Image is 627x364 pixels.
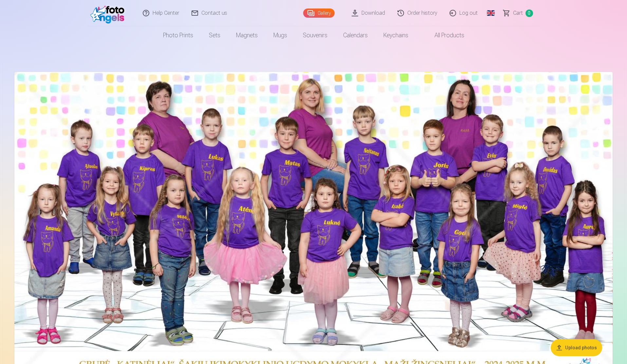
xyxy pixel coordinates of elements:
[416,26,472,44] a: All products
[376,26,416,44] a: Keychains
[526,9,533,17] span: 0
[513,9,523,17] span: Сart
[335,26,376,44] a: Calendars
[303,9,335,18] a: Gallery
[228,26,266,44] a: Magnets
[266,26,295,44] a: Mugs
[90,3,128,24] img: /fa5
[201,26,228,44] a: Sets
[155,26,201,44] a: Photo prints
[551,339,602,356] button: Upload photos
[295,26,335,44] a: Souvenirs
